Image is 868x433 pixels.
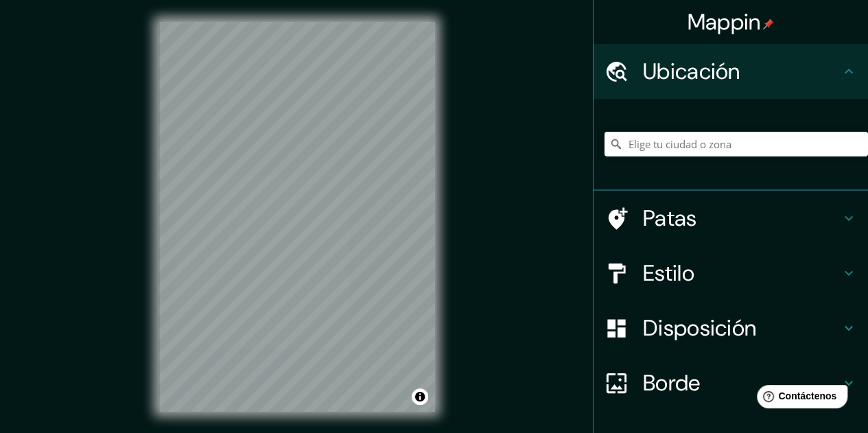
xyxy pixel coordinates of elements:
input: Elige tu ciudad o zona [605,132,868,156]
button: Activar o desactivar atribución [412,388,428,405]
div: Estilo [594,246,868,301]
canvas: Mapa [159,22,435,412]
font: Disposición [643,314,756,342]
iframe: Lanzador de widgets de ayuda [746,379,853,418]
font: Ubicación [643,57,740,86]
font: Mappin [688,8,761,36]
font: Borde [643,368,701,397]
img: pin-icon.png [763,19,774,30]
font: Patas [643,204,697,233]
div: Ubicación [594,44,868,99]
div: Patas [594,191,868,246]
div: Disposición [594,301,868,355]
div: Borde [594,355,868,410]
font: Estilo [643,259,694,288]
